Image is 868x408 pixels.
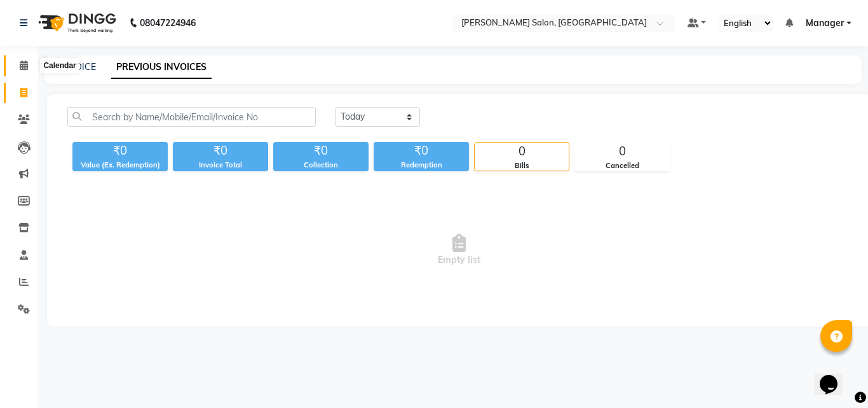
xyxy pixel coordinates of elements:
div: Invoice Total [173,160,268,171]
div: 0 [575,143,669,160]
img: logo [32,5,119,41]
div: Cancelled [575,160,669,171]
input: Search by Name/Mobile/Email/Invoice No [67,107,316,127]
span: Manager [806,17,844,30]
div: Redemption [374,160,469,171]
span: Empty list [67,186,851,314]
div: Collection [273,160,369,171]
div: ₹0 [173,142,268,160]
div: ₹0 [273,142,369,160]
div: 0 [475,143,569,160]
div: Calendar [40,58,79,73]
div: Bills [475,160,569,171]
iframe: chat widget [815,357,855,395]
div: Value (Ex. Redemption) [72,160,168,171]
b: 08047224946 [140,5,196,41]
div: ₹0 [374,142,469,160]
a: PREVIOUS INVOICES [111,56,212,79]
div: ₹0 [72,142,168,160]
